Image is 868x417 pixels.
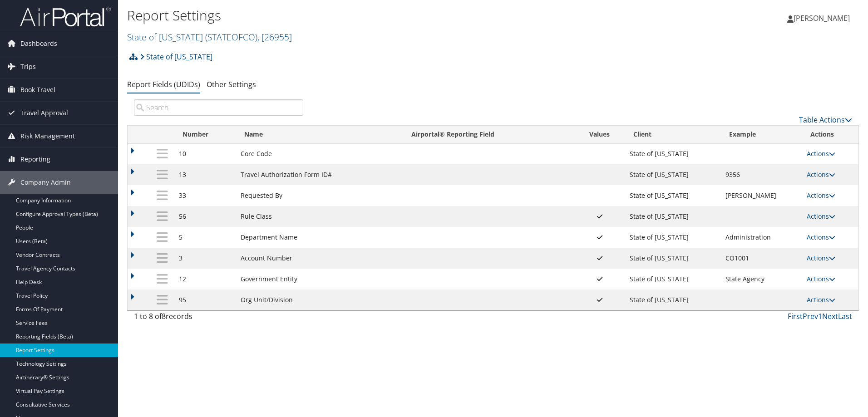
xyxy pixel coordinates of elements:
td: State of [US_STATE] [625,185,721,206]
a: Prev [803,311,818,321]
td: Administration [721,227,802,248]
span: Reporting [20,148,50,171]
a: Actions [807,275,835,283]
span: Risk Management [20,125,75,147]
th: Airportal&reg; Reporting Field [403,126,574,143]
td: Core Code [236,143,404,164]
span: , [ 26955 ] [257,31,292,43]
span: Travel Approval [20,102,68,124]
td: 13 [174,164,236,185]
img: airportal-logo.png [20,6,111,27]
td: 95 [174,289,236,310]
td: State of [US_STATE] [625,248,721,269]
span: [PERSON_NAME] [794,13,850,23]
td: State of [US_STATE] [625,164,721,185]
span: Company Admin [20,171,71,194]
h1: Report Settings [127,6,615,25]
td: Org Unit/Division [236,289,404,310]
span: ( STATEOFCO ) [205,31,257,43]
td: State of [US_STATE] [625,227,721,248]
th: Actions [802,126,858,143]
th: Client [625,126,721,143]
a: State of [US_STATE] [127,31,292,43]
td: Department Name [236,227,404,248]
td: Requested By [236,185,404,206]
a: Actions [807,295,835,304]
a: Actions [807,149,835,158]
td: State of [US_STATE] [625,143,721,164]
th: Name [236,126,404,143]
td: 9356 [721,164,802,185]
td: State of [US_STATE] [625,269,721,289]
a: Table Actions [799,115,852,125]
td: 12 [174,269,236,289]
span: Dashboards [20,32,57,55]
td: State of [US_STATE] [625,206,721,227]
a: Actions [807,254,835,262]
td: Rule Class [236,206,404,227]
a: Actions [807,233,835,241]
a: Next [822,311,838,321]
a: Actions [807,170,835,179]
th: Example [721,126,802,143]
a: 1 [818,311,822,321]
td: State of [US_STATE] [625,289,721,310]
a: Last [838,311,852,321]
td: Travel Authorization Form ID# [236,164,404,185]
td: 10 [174,143,236,164]
a: First [788,311,803,321]
th: Values [574,126,625,143]
td: [PERSON_NAME] [721,185,802,206]
a: Actions [807,212,835,221]
a: Other Settings [207,79,256,89]
td: CO1001 [721,248,802,269]
span: 8 [162,311,166,321]
td: Government Entity [236,269,404,289]
a: Report Fields (UDIDs) [127,79,200,89]
td: State Agency [721,269,802,289]
th: : activate to sort column descending [150,126,175,143]
td: 33 [174,185,236,206]
input: Search [134,99,303,116]
a: [PERSON_NAME] [787,5,859,32]
a: State of [US_STATE] [140,48,212,66]
th: Number [174,126,236,143]
td: 3 [174,248,236,269]
td: 5 [174,227,236,248]
span: Book Travel [20,78,55,101]
div: 1 to 8 of records [134,311,303,326]
td: Account Number [236,248,404,269]
td: 56 [174,206,236,227]
span: Trips [20,55,36,78]
a: Actions [807,191,835,200]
